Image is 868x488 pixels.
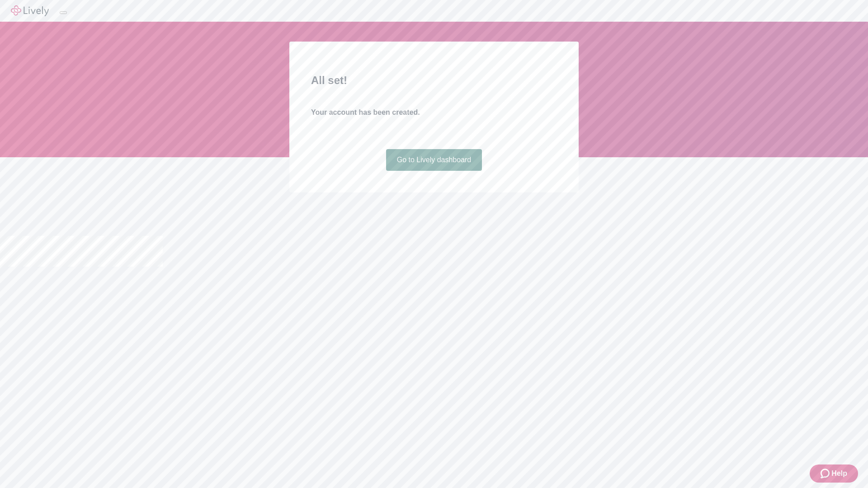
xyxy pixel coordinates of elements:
[821,468,831,479] svg: Zendesk support icon
[831,468,847,479] span: Help
[311,72,557,89] h2: All set!
[311,107,557,118] h4: Your account has been created.
[60,11,67,14] button: Log out
[810,465,858,483] button: Zendesk support iconHelp
[11,5,49,16] img: Lively
[386,149,482,171] a: Go to Lively dashboard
